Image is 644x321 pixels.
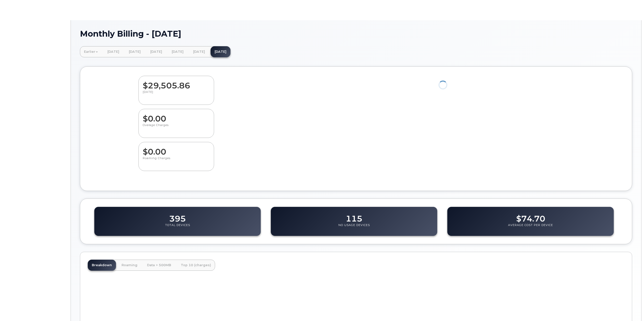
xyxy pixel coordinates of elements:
[189,46,209,57] a: [DATE]
[346,209,362,223] dd: 115
[80,29,632,38] h1: Monthly Billing - [DATE]
[211,46,230,57] a: [DATE]
[165,223,190,232] p: Total Devices
[143,156,210,165] p: Roaming Charges
[118,260,141,271] a: Roaming
[125,46,145,57] a: [DATE]
[169,209,186,223] dd: 395
[146,46,166,57] a: [DATE]
[143,142,210,156] dd: $0.00
[168,46,188,57] a: [DATE]
[508,223,553,232] p: Average Cost Per Device
[177,260,215,271] a: Top 10 (charges)
[103,46,123,57] a: [DATE]
[338,223,370,232] p: No Usage Devices
[143,123,210,132] p: Overage Charges
[80,46,102,57] a: Earlier
[143,260,175,271] a: Data > 500MB
[516,209,545,223] dd: $74.70
[143,109,210,123] dd: $0.00
[143,90,210,99] p: [DATE]
[143,76,210,90] dd: $29,505.86
[88,260,116,271] a: Breakdown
